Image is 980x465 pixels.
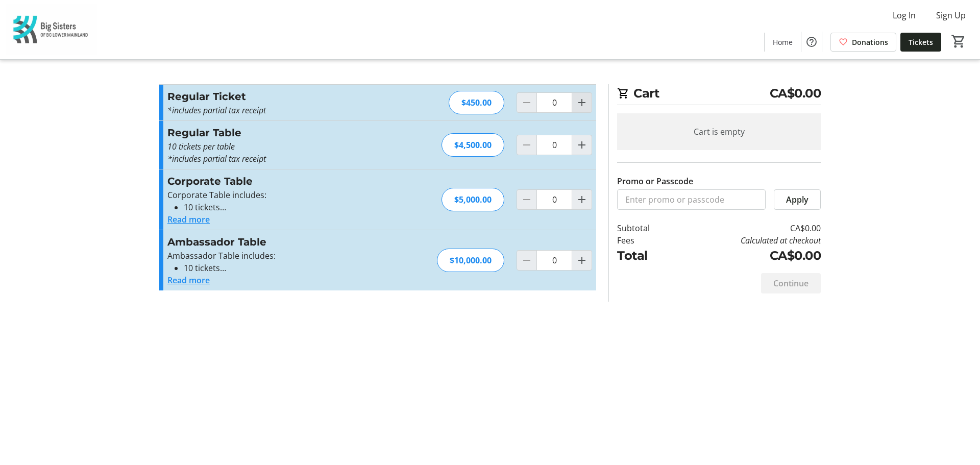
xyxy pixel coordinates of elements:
em: *includes partial tax receipt [167,105,266,116]
span: Sign Up [936,9,966,21]
button: Help [801,32,822,52]
td: Total [617,247,676,265]
td: CA$0.00 [676,247,821,265]
button: Increment by one [572,190,592,209]
a: Donations [830,33,896,52]
span: Apply [786,193,808,206]
div: $10,000.00 [437,249,504,272]
h3: Regular Ticket [167,89,390,104]
li: 10 tickets [184,262,390,274]
li: 10 tickets [184,201,390,213]
div: $5,000.00 [442,188,504,211]
p: Corporate Table includes: [167,189,390,201]
button: Cart [949,32,968,51]
td: Subtotal [617,222,676,234]
button: Read more [167,213,210,226]
a: Tickets [900,33,941,52]
button: Apply [774,189,821,210]
input: Ambassador Table Quantity [536,250,572,271]
td: Fees [617,234,676,247]
p: Ambassador Table includes: [167,250,390,262]
h3: Ambassador Table [167,234,390,250]
div: $450.00 [449,91,504,114]
input: Regular Table Quantity [536,135,572,155]
div: Cart is empty [617,113,821,150]
span: Log In [893,9,916,21]
img: Big Sisters of BC Lower Mainland's Logo [6,4,97,55]
button: Increment by one [572,135,592,155]
em: *includes partial tax receipt [167,153,266,164]
button: Increment by one [572,93,592,112]
span: Donations [852,37,888,47]
span: Tickets [909,37,933,47]
input: Enter promo or passcode [617,189,766,210]
button: Sign Up [928,7,974,23]
h3: Regular Table [167,125,390,140]
td: Calculated at checkout [676,234,821,247]
h2: Cart [617,84,821,105]
button: Read more [167,274,210,286]
button: Increment by one [572,251,592,270]
a: Home [765,33,801,52]
h3: Corporate Table [167,174,390,189]
span: Home [773,37,793,47]
input: Corporate Table Quantity [536,189,572,210]
div: $4,500.00 [442,133,504,157]
span: CA$0.00 [770,84,821,103]
label: Promo or Passcode [617,175,693,187]
td: CA$0.00 [676,222,821,234]
button: Log In [885,7,924,23]
em: 10 tickets per table [167,141,235,152]
input: Regular Ticket Quantity [536,92,572,113]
